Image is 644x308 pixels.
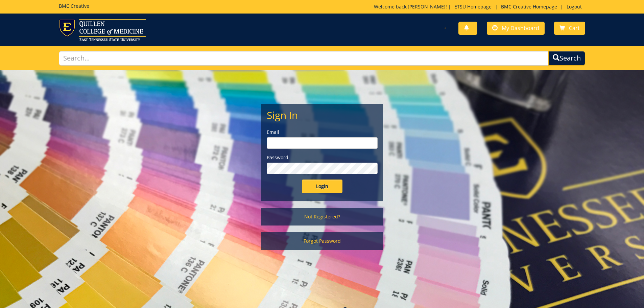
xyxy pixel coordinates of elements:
[261,232,383,250] a: Forgot Password
[374,3,585,10] p: Welcome back, ! | | |
[487,22,545,35] a: My Dashboard
[261,208,383,226] a: Not Registered?
[569,24,580,32] span: Cart
[451,3,495,10] a: ETSU Homepage
[302,180,342,193] input: Login
[498,3,560,10] a: BMC Creative Homepage
[408,3,446,10] a: [PERSON_NAME]
[59,19,146,41] img: ETSU logo
[563,3,585,10] a: Logout
[548,51,585,66] button: Search
[267,129,378,136] label: Email
[59,3,89,8] h5: BMC Creative
[502,24,539,32] span: My Dashboard
[267,110,378,121] h2: Sign In
[554,22,585,35] a: Cart
[59,51,549,66] input: Search...
[267,154,378,161] label: Password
